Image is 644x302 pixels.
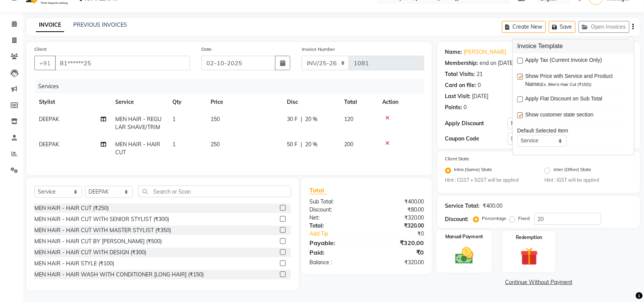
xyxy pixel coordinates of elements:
[445,234,483,241] label: Manual Payment
[549,21,576,33] button: Save
[445,103,462,111] div: Points:
[115,116,161,131] span: MEN HAIR - REGULAR SHAVE/TRIM
[367,222,430,230] div: ₹320.00
[454,166,493,175] label: Intra (Same) State
[34,260,114,268] div: MEN HAIR - HAIR STYLE (₹100)
[340,94,378,111] th: Total
[513,40,634,53] h3: Invoice Template
[508,133,601,145] input: Enter Offer / Coupon Code
[439,278,639,286] a: Continue Without Payment
[367,214,430,222] div: ₹320.00
[377,230,430,238] div: ₹0
[516,234,543,241] label: Redemption
[367,206,430,214] div: ₹80.00
[480,59,515,67] div: end on [DATE]
[302,46,335,53] label: Invoice Number
[35,79,430,94] div: Services
[55,56,190,70] input: Search by Name/Mobile/Email/Code
[304,230,377,238] a: Add Tip
[344,141,353,148] span: 200
[168,94,206,111] th: Qty
[305,115,317,123] span: 20 %
[309,186,327,194] span: Total
[502,21,546,33] button: Create New
[34,249,146,257] div: MEN HAIR - HAIR CUT WITH DESIGN (₹300)
[449,245,479,266] img: _cash.svg
[445,48,462,56] div: Name:
[367,258,430,266] div: ₹320.00
[304,238,367,247] div: Payable:
[206,94,282,111] th: Price
[304,214,367,222] div: Net:
[34,215,169,223] div: MEN HAIR - HAIR CUT WITH SENIOR STYLIST (₹300)
[34,46,47,53] label: Client
[445,177,533,184] small: Hint : CGST + SGST will be applied
[138,186,291,197] input: Search or Scan
[304,198,367,206] div: Sub Total:
[544,177,632,184] small: Hint : IGST will be applied
[36,18,64,32] a: INVOICE
[445,202,480,210] div: Service Total:
[445,92,471,100] div: Last Visit:
[304,248,367,257] div: Paid:
[554,166,591,175] label: Inter (Other) State
[579,21,630,33] button: Open Invoices
[472,92,489,100] div: [DATE]
[525,95,602,105] span: Apply Flat Discount on Sub Total
[378,94,424,111] th: Action
[477,70,483,78] div: 21
[367,248,430,257] div: ₹0
[301,141,302,149] span: |
[525,57,602,66] span: Apply Tax (Current Invoice Only)
[344,116,353,123] span: 120
[301,115,302,123] span: |
[525,73,623,89] span: Show Price with Service and Product Name
[211,141,220,148] span: 250
[367,198,430,206] div: ₹400.00
[111,94,168,111] th: Service
[34,237,162,245] div: MEN HAIR - HAIR CUT BY [PERSON_NAME] (₹500)
[39,141,59,148] span: DEEPAK
[34,56,56,70] button: +91
[445,59,478,67] div: Membership:
[73,21,127,28] a: PREVIOUS INVOICES
[518,215,530,222] label: Fixed
[464,48,507,56] a: [PERSON_NAME]
[34,226,171,234] div: MEN HAIR - HAIR CUT WITH MASTER STYLIST (₹350)
[282,94,340,111] th: Disc
[445,215,469,223] div: Discount:
[304,222,367,230] div: Total:
[478,81,481,89] div: 0
[525,111,594,121] span: Show customer state section
[517,127,630,135] div: Default Selected Item
[115,141,160,156] span: MEN HAIR - HAIR CUT
[483,202,503,210] div: ₹400.00
[172,141,175,148] span: 1
[445,135,508,143] div: Coupon Code
[39,116,59,123] span: DEEPAK
[539,82,592,87] span: (Ex. Men's Hair Cut (₹150))
[172,116,175,123] span: 1
[482,215,507,222] label: Percentage
[34,271,204,279] div: MEN HAIR - HAIR WASH WITH CONDITIONER [LONG HAIR] (₹150)
[201,46,212,53] label: Date
[445,81,477,89] div: Card on file:
[304,258,367,266] div: Balance :
[445,120,508,128] div: Apply Discount
[287,141,298,149] span: 50 F
[34,94,111,111] th: Stylist
[304,206,367,214] div: Discount:
[445,155,470,162] label: Client State
[211,116,220,123] span: 150
[305,141,317,149] span: 20 %
[515,245,544,267] img: _gift.svg
[445,70,475,78] div: Total Visits:
[34,204,109,212] div: MEN HAIR - HAIR CUT (₹250)
[464,103,467,111] div: 0
[287,115,298,123] span: 30 F
[367,238,430,247] div: ₹320.00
